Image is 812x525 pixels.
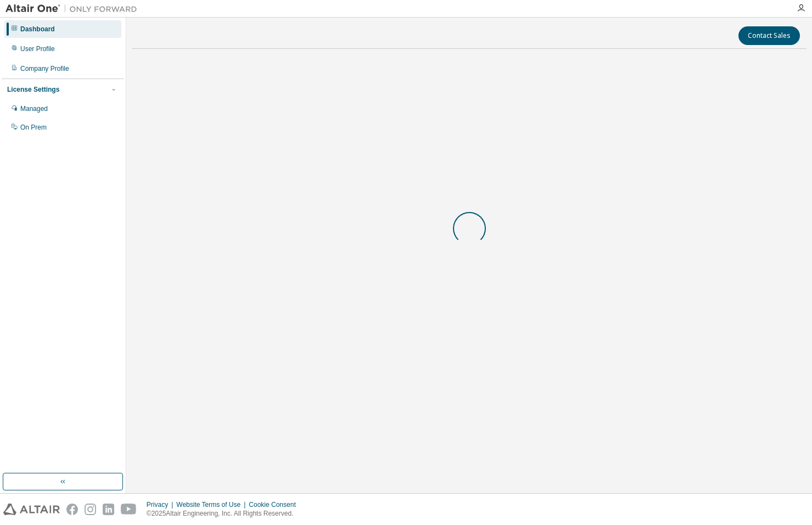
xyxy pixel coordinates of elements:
[7,85,59,94] div: License Settings
[20,25,55,33] div: Dashboard
[147,509,303,518] p: © 2025 Altair Engineering, Inc. All Rights Reserved.
[3,504,60,515] img: altair_logo.svg
[176,500,249,509] div: Website Terms of Use
[738,26,800,45] button: Contact Sales
[20,44,55,53] div: User Profile
[20,123,47,132] div: On Prem
[66,504,78,515] img: facebook.svg
[20,64,69,73] div: Company Profile
[121,504,137,515] img: youtube.svg
[147,500,176,509] div: Privacy
[249,500,302,509] div: Cookie Consent
[5,3,143,14] img: Altair One
[20,104,48,113] div: Managed
[85,504,96,515] img: instagram.svg
[103,504,114,515] img: linkedin.svg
